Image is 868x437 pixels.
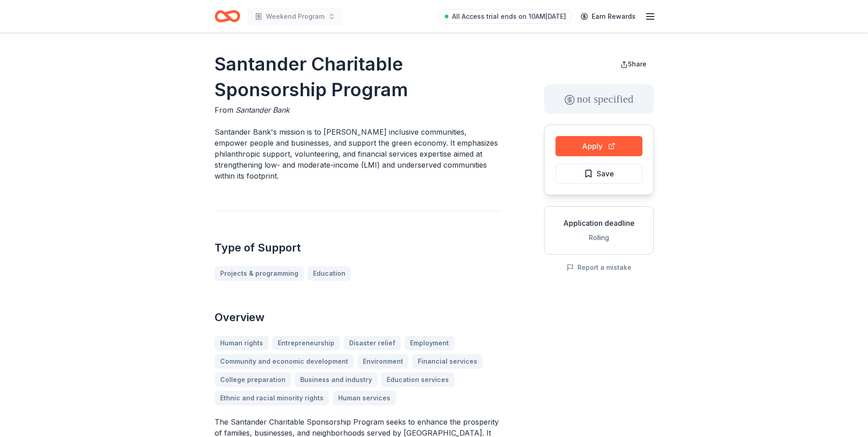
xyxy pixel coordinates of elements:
[552,232,646,243] div: Rolling
[266,11,324,22] span: Weekend Program
[215,310,500,325] h2: Overview
[215,5,240,27] a: Home
[215,240,500,255] h2: Type of Support
[307,266,351,281] a: Education
[552,218,646,229] div: Application deadline
[236,105,290,115] span: Santander Bank
[215,104,500,115] div: From
[248,7,343,26] button: Weekend Program
[566,262,631,273] button: Report a mistake
[613,55,654,73] button: Share
[628,60,647,68] span: Share
[575,8,641,25] a: Earn Rewards
[439,9,571,24] a: All Access trial ends on 10AM[DATE]
[597,168,614,180] span: Save
[215,126,500,181] p: Santander Bank's mission is to [PERSON_NAME] inclusive communities, empower people and businesses...
[555,164,642,184] button: Save
[452,11,566,22] span: All Access trial ends on 10AM[DATE]
[215,51,500,103] h1: Santander Charitable Sponsorship Program
[555,136,642,156] button: Apply
[215,266,304,281] a: Projects & programming
[544,84,654,114] div: not specified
